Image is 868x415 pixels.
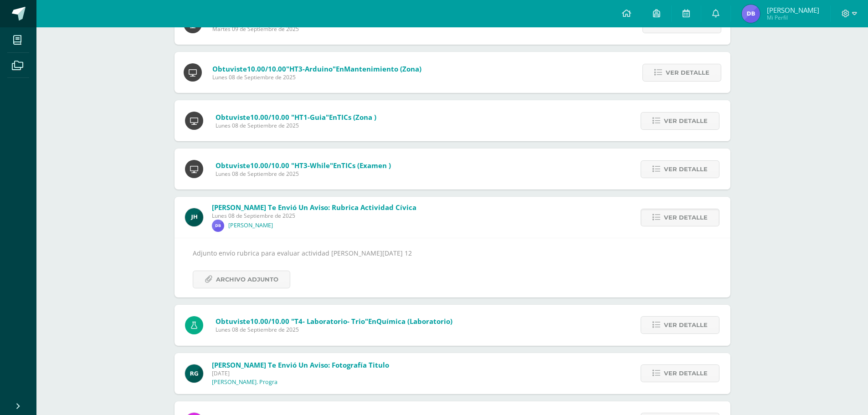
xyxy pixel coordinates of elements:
span: Mi Perfil [767,14,819,21]
span: Ver detalle [664,161,708,178]
span: Martes 09 de Septiembre de 2025 [212,25,421,33]
span: Obtuviste en [216,113,376,122]
span: 10.00/10.00 [250,113,289,122]
span: "HT3-While" [291,161,333,170]
img: 2f952caa3f07b7df01ee2ceb26827530.png [185,208,203,226]
span: 10.00/10.00 [250,161,289,170]
span: Ver detalle [664,209,708,226]
img: e5e3111969042b369b1420504dfc8d57.png [212,220,224,232]
span: Obtuviste en [216,161,391,170]
span: [PERSON_NAME] te envió un aviso: Rubrica actividad cívica [212,203,416,212]
span: TICs (Examen ) [341,161,391,170]
span: [DATE] [212,369,389,377]
span: Ver detalle [664,317,708,333]
span: Archivo Adjunto [216,271,278,288]
span: Ver detalle [664,365,708,382]
span: Lunes 08 de Septiembre de 2025 [216,326,452,333]
img: 24ef3269677dd7dd963c57b86ff4a022.png [185,364,203,383]
span: Lunes 08 de Septiembre de 2025 [216,170,391,178]
span: "T4- Laboratorio- trio" [291,317,368,326]
span: Lunes 08 de Septiembre de 2025 [216,122,376,129]
span: Obtuviste en [216,317,452,326]
span: TICs (Zona ) [337,113,376,122]
span: 10.00/10.00 [247,64,286,73]
span: Ver detalle [664,113,708,129]
span: "HT1-Guia" [291,113,329,122]
span: 10.00/10.00 [250,317,289,326]
span: Química (Laboratorio) [376,317,452,326]
span: "HT3-Arduino" [286,64,336,73]
a: Archivo Adjunto [193,271,290,288]
span: Lunes 08 de Septiembre de 2025 [212,212,416,220]
span: [PERSON_NAME] te envió un aviso: Fotografía Titulo [212,360,389,369]
span: Mantenimiento (Zona) [344,64,421,73]
p: [PERSON_NAME]. Progra [212,379,277,386]
div: Adjunto envío rubrica para evaluar actividad [PERSON_NAME][DATE] 12 [193,247,712,288]
span: Ver detalle [666,64,709,81]
img: 1db98052dca881449f0211f5f787ea0a.png [742,5,760,23]
span: Obtuviste en [212,64,421,73]
p: [PERSON_NAME] [228,222,273,229]
span: [PERSON_NAME] [767,5,819,15]
span: Lunes 08 de Septiembre de 2025 [212,73,421,81]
